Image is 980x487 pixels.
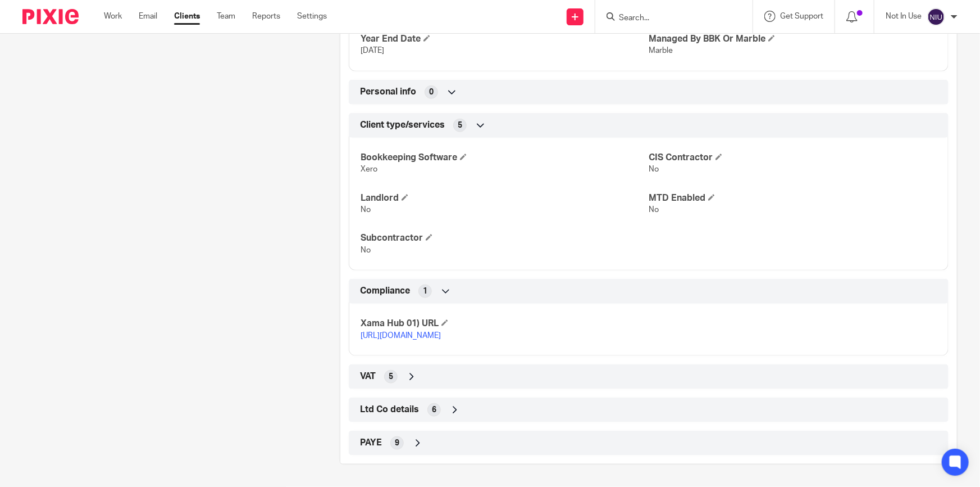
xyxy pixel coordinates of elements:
[360,285,410,297] span: Compliance
[139,11,157,22] a: Email
[423,286,427,297] span: 1
[361,33,649,45] h4: Year End Date
[649,192,937,204] h4: MTD Enabled
[361,246,371,254] span: No
[649,33,937,45] h4: Managed By BBK Or Marble
[389,371,393,382] span: 5
[361,165,377,173] span: Xero
[361,332,441,340] a: [URL][DOMAIN_NAME]
[174,11,200,22] a: Clients
[22,9,79,24] img: Pixie
[780,12,823,20] span: Get Support
[649,152,937,164] h4: CIS Contractor
[360,86,416,98] span: Personal info
[429,87,434,98] span: 0
[886,11,922,22] p: Not In Use
[458,120,462,131] span: 5
[361,206,371,214] span: No
[361,318,649,330] h4: Xama Hub 01) URL
[217,11,235,22] a: Team
[361,192,649,204] h4: Landlord
[361,152,649,164] h4: Bookkeeping Software
[104,11,122,22] a: Work
[360,404,419,416] span: Ltd Co details
[360,119,445,131] span: Client type/services
[618,13,719,24] input: Search
[927,8,945,26] img: svg%3E
[395,438,399,449] span: 9
[252,11,280,22] a: Reports
[360,437,382,449] span: PAYE
[432,404,436,416] span: 6
[649,165,659,173] span: No
[649,47,673,55] span: Marble
[361,47,384,55] span: [DATE]
[649,206,659,214] span: No
[297,11,327,22] a: Settings
[361,232,649,244] h4: Subcontractor
[360,371,376,382] span: VAT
